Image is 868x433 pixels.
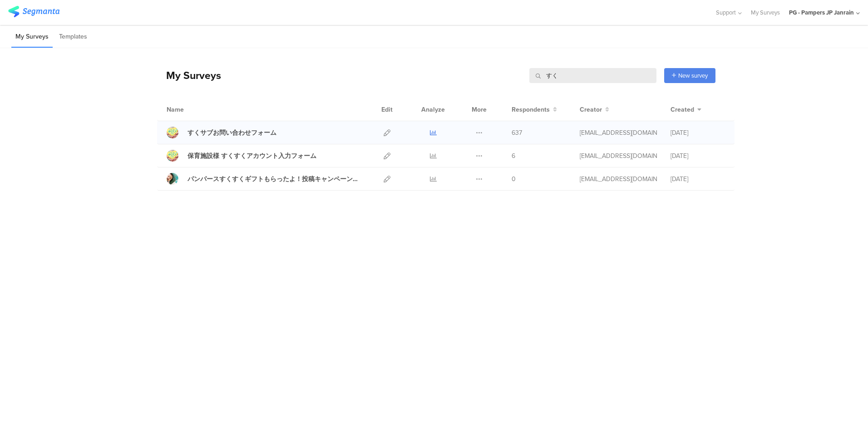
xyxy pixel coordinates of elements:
[469,98,489,121] div: More
[512,151,515,161] span: 6
[167,105,221,114] div: Name
[671,105,694,114] span: Created
[529,68,656,83] input: Survey Name, Creator...
[167,127,276,138] a: すくサブお問い合わせフォーム
[8,6,59,17] img: segmanta logo
[187,151,316,161] div: 保育施設様 すくすくアカウント入力フォーム
[512,105,550,114] span: Respondents
[671,151,725,161] div: [DATE]
[11,26,53,48] li: My Surveys
[716,8,736,17] span: Support
[167,150,316,162] a: 保育施設様 すくすくアカウント入力フォーム
[512,105,557,114] button: Respondents
[671,105,701,114] button: Created
[187,174,364,184] div: パンパースすくすくギフトもらったよ！投稿キャンペーン投稿キャンペーン
[671,128,725,138] div: [DATE]
[157,68,221,83] div: My Surveys
[167,173,364,185] a: パンパースすくすくギフトもらったよ！投稿キャンペーン投稿キャンペーン
[789,8,854,17] div: PG - Pampers JP Janrain
[512,128,522,138] span: 637
[580,151,657,161] div: ebisu.ae.1@pg.com
[580,105,609,114] button: Creator
[580,128,657,138] div: ebisu.ae.1@pg.com
[512,174,516,184] span: 0
[187,128,276,138] div: すくサブお問い合わせフォーム
[580,105,602,114] span: Creator
[377,98,397,121] div: Edit
[580,174,657,184] div: furumi.tomoko1@trans-cosmos.co.jp
[55,26,91,48] li: Templates
[671,174,725,184] div: [DATE]
[678,71,708,80] span: New survey
[419,98,447,121] div: Analyze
